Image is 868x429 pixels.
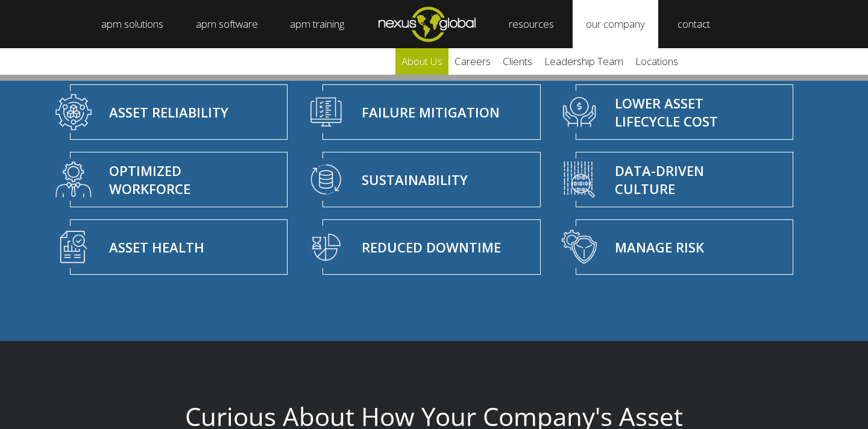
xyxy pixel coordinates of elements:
p: FAILURE MITIGATION [359,103,500,122]
p: ASSET HEALTH [107,238,204,257]
a: careers [448,48,497,75]
img: icon5 [308,161,344,198]
p: LOWER ASSET LIFECYCLE COST [612,94,718,131]
img: icon3 [561,94,597,130]
a: clients [497,48,538,75]
p: SUSTAINABILITY [359,171,468,189]
img: icon2 [308,94,344,130]
p: ASSET RELIABILITY [107,103,228,122]
a: leadership team [538,48,629,75]
p: OPTIMIZED WORKFORCE [107,161,190,199]
img: icon6 [561,161,597,198]
img: icon7 [55,229,92,265]
img: icon4 [55,161,92,198]
p: DATA-DRIVEN CULTURE [612,161,704,199]
p: REDUCED DOWNTIME [359,238,501,257]
a: about us [395,48,448,75]
a: locations [629,48,684,75]
img: icon9 [561,229,597,265]
img: icon1 [55,94,92,130]
p: MANAGE RISK [612,238,704,257]
img: icon8 [308,229,344,265]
